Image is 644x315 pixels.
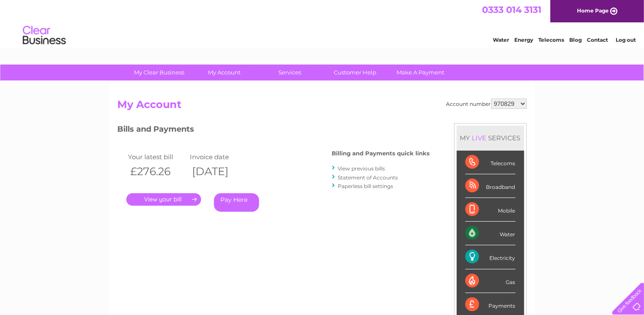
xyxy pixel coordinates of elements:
[465,151,516,174] div: Telecoms
[465,269,516,293] div: Gas
[124,65,195,80] a: My Clear Business
[569,37,582,43] a: Blog
[616,37,636,43] a: Log out
[214,193,259,212] a: Pay Here
[22,22,66,49] img: logo.png
[126,193,201,206] a: .
[465,198,516,222] div: Mobile
[126,163,188,180] th: £276.26
[188,163,250,180] th: [DATE]
[470,134,488,142] div: LIVE
[338,165,385,172] a: View previous bills
[338,183,394,189] a: Paperless bill settings
[493,37,509,43] a: Water
[465,222,516,245] div: Water
[465,245,516,269] div: Electricity
[338,174,398,181] a: Statement of Accounts
[385,65,456,80] a: Make A Payment
[482,4,541,15] a: 0333 014 3131
[119,5,525,42] div: Clear Business is a trading name of Verastar Limited (registered in [GEOGRAPHIC_DATA] No. 3667643...
[320,65,391,80] a: Customer Help
[446,99,527,109] div: Account number
[587,37,608,43] a: Contact
[332,150,430,157] h4: Billing and Payments quick links
[457,126,524,150] div: MY SERVICES
[118,99,527,115] h2: My Account
[188,151,250,163] td: Invoice date
[126,151,188,163] td: Your latest bill
[118,123,430,138] h3: Bills and Payments
[514,37,533,43] a: Energy
[538,37,564,43] a: Telecoms
[254,65,325,80] a: Services
[189,65,260,80] a: My Account
[465,174,516,198] div: Broadband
